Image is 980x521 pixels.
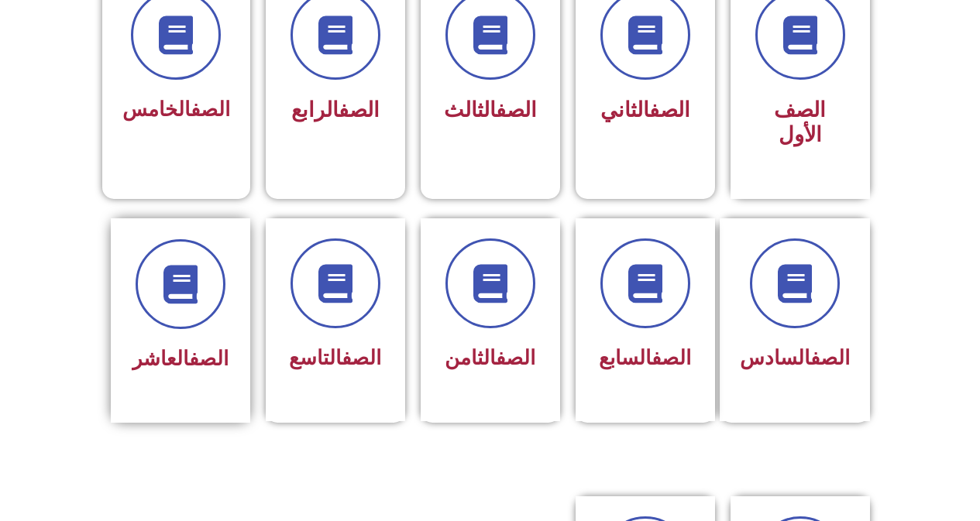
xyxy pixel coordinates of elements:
[600,98,690,122] span: الثاني
[342,346,381,369] a: الصف
[339,98,380,122] a: الصف
[191,98,230,121] a: الصف
[496,346,535,369] a: الصف
[122,98,230,121] span: الخامس
[652,346,691,369] a: الصف
[599,346,691,369] span: السابع
[740,346,850,369] span: السادس
[189,347,229,370] a: الصف
[496,98,537,122] a: الصف
[289,346,381,369] span: التاسع
[810,346,850,369] a: الصف
[132,347,229,370] span: العاشر
[445,346,535,369] span: الثامن
[649,98,690,122] a: الصف
[291,98,380,122] span: الرابع
[444,98,537,122] span: الثالث
[774,98,826,147] span: الصف الأول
